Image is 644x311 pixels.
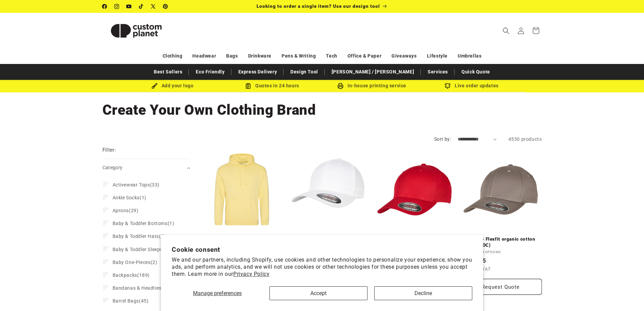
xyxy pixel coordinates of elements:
img: Brush Icon [151,83,158,89]
a: Express Delivery [235,66,281,78]
span: Barrel Bags [113,298,139,304]
div: Quotes in 24 hours [222,82,322,90]
div: Live order updates [422,82,522,90]
span: Activewear Tops [113,182,150,187]
a: Headwear [192,50,216,62]
button: Decline [374,286,472,300]
span: (189) [113,272,150,278]
span: (45) [113,298,149,304]
a: Services [424,66,451,78]
a: Privacy Policy [233,271,269,277]
span: (1) [113,246,178,252]
h1: Create Your Own Clothing Brand [102,101,542,119]
div: Add your logo [123,82,222,90]
span: Baby & Toddler Bottoms [113,221,168,226]
img: Order updates [445,83,451,89]
summary: Category (0 selected) [102,159,190,176]
span: Baby One-Pieces [113,260,151,265]
a: Tech [326,50,337,62]
img: Order Updates Icon [245,83,251,89]
span: (2) [113,233,166,239]
span: (1) [113,195,146,201]
label: Sort by: [434,136,451,142]
span: Baby & Toddler Sleepwear [113,247,171,252]
a: Lifestyle [427,50,448,62]
summary: Search [499,23,514,38]
span: 4530 products [508,136,542,142]
span: (2) [113,259,158,265]
button: Accept [269,286,367,300]
a: Clothing [163,50,183,62]
span: (1) [113,220,174,226]
span: Ankle Socks [113,195,140,200]
a: Bags [226,50,238,62]
iframe: Chat Widget [610,279,644,311]
a: Best Sellers [150,66,186,78]
h2: Filter: [102,146,116,154]
span: (1) [113,285,168,291]
span: Bandanas & Headties [113,285,162,291]
span: Baby & Toddler Hats [113,234,159,239]
p: We and our partners, including Shopify, use cookies and other technologies to personalize your ex... [172,257,472,277]
img: In-house printing [337,83,343,89]
a: Custom Planet [100,13,172,48]
span: (29) [113,207,139,214]
h2: Cookie consent [172,246,472,253]
a: Giveaways [391,50,416,62]
a: Pale Grey - Flexfit organic cotton cap (6277OC) [459,236,542,248]
a: Pens & Writing [282,50,316,62]
span: Manage preferences [193,290,242,296]
img: Custom Planet [102,16,170,46]
a: Office & Paper [348,50,381,62]
span: Aprons [113,208,129,213]
span: Backpacks [113,272,137,278]
span: Category [102,165,123,170]
a: [PERSON_NAME] / [PERSON_NAME] [328,66,418,78]
span: Looking to order a single item? Use our design tool [257,3,380,9]
a: Drinkware [248,50,271,62]
button: Manage preferences [172,286,263,300]
button: Request Quote [459,279,542,295]
a: Umbrellas [458,50,481,62]
a: Eco Friendly [192,66,228,78]
a: Quick Quote [458,66,494,78]
span: (33) [113,182,160,188]
a: Design Tool [287,66,321,78]
div: In-house printing service [322,82,422,90]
